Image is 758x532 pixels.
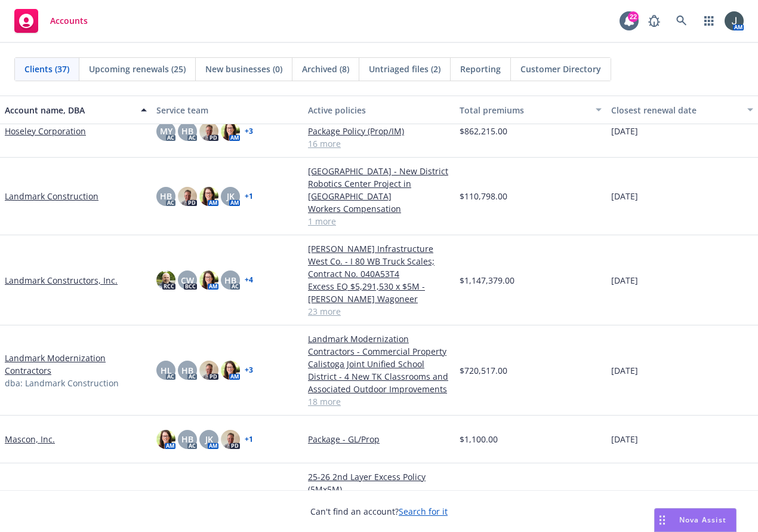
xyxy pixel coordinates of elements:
span: [DATE] [611,364,638,377]
a: [PERSON_NAME] Infrastructure West Co. - I 80 WB Truck Scales; Contract No. 040A53T4 [308,242,450,280]
span: [DATE] [611,433,638,445]
span: Reporting [460,63,501,75]
a: Mascon, Inc. [5,433,55,445]
a: Landmark Construction [5,190,98,202]
a: 23 more [308,305,450,318]
a: 18 more [308,395,450,408]
div: Closest renewal date [611,104,740,116]
a: + 4 [245,276,253,284]
span: Archived (8) [302,63,349,75]
a: Landmark Constructors, Inc. [5,274,118,287]
img: photo [725,11,744,30]
span: HL [161,364,172,377]
img: photo [178,187,197,206]
span: [DATE] [611,125,638,137]
img: photo [199,361,218,380]
span: HB [160,190,172,202]
a: Landmark Modernization Contractors - Commercial Property [308,333,450,358]
div: 22 [628,11,639,22]
a: Package Policy (Prop/IM) [308,125,450,137]
img: photo [221,122,240,141]
button: Service team [152,96,303,124]
span: HB [181,364,193,377]
a: + 3 [245,128,253,135]
img: photo [156,430,175,449]
button: Active policies [303,96,455,124]
span: JK [227,190,235,202]
img: photo [156,270,175,290]
span: HB [181,433,193,445]
span: Clients (37) [24,63,69,75]
span: [DATE] [611,274,638,287]
span: JK [205,433,213,445]
a: Switch app [697,9,721,33]
span: CW [181,274,194,287]
span: [DATE] [611,190,638,202]
div: Active policies [308,104,450,116]
a: Workers Compensation [308,202,450,215]
span: New businesses (0) [205,63,282,75]
span: $1,100.00 [460,433,498,445]
button: Nova Assist [654,508,737,532]
a: [GEOGRAPHIC_DATA] - New District Robotics Center Project in [GEOGRAPHIC_DATA] [308,165,450,202]
span: $720,517.00 [460,364,507,377]
a: Calistoga Joint Unified School District - 4 New TK Classrooms and Associated Outdoor Improvements [308,358,450,395]
a: Excess EQ $5,291,530 x $5M - [PERSON_NAME] Wagoneer [308,280,450,305]
span: Untriaged files (2) [369,63,440,75]
a: Landmark Modernization Contractors [5,352,147,377]
a: + 1 [245,436,253,443]
button: Total premiums [455,96,606,124]
a: Search for it [399,506,448,517]
img: photo [221,430,240,449]
span: $110,798.00 [460,190,507,202]
span: Nova Assist [679,515,726,525]
div: Total premiums [460,104,588,116]
img: photo [199,270,218,290]
button: Closest renewal date [606,96,758,124]
a: Report a Bug [642,9,666,33]
a: + 3 [245,367,253,374]
img: photo [199,122,218,141]
span: Upcoming renewals (25) [89,63,186,75]
span: $1,147,379.00 [460,274,514,287]
img: photo [221,361,240,380]
span: Customer Directory [520,63,601,75]
span: MY [160,125,172,137]
a: Hoseley Corporation [5,125,86,137]
a: Search [670,9,694,33]
a: 16 more [308,137,450,150]
a: 25-26 2nd Layer Excess Policy (5Mx5M) [308,471,450,496]
span: HB [224,274,236,287]
span: dba: Landmark Construction [5,377,119,389]
span: Accounts [50,16,88,26]
a: Package - GL/Prop [308,433,450,445]
span: $862,215.00 [460,125,507,137]
div: Service team [156,104,298,116]
div: Account name, DBA [5,104,134,116]
div: Drag to move [655,509,670,531]
a: Accounts [10,4,93,38]
img: photo [199,187,218,206]
a: 1 more [308,215,450,227]
span: HB [181,125,193,137]
a: + 1 [245,193,253,200]
span: Can't find an account? [310,505,448,518]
